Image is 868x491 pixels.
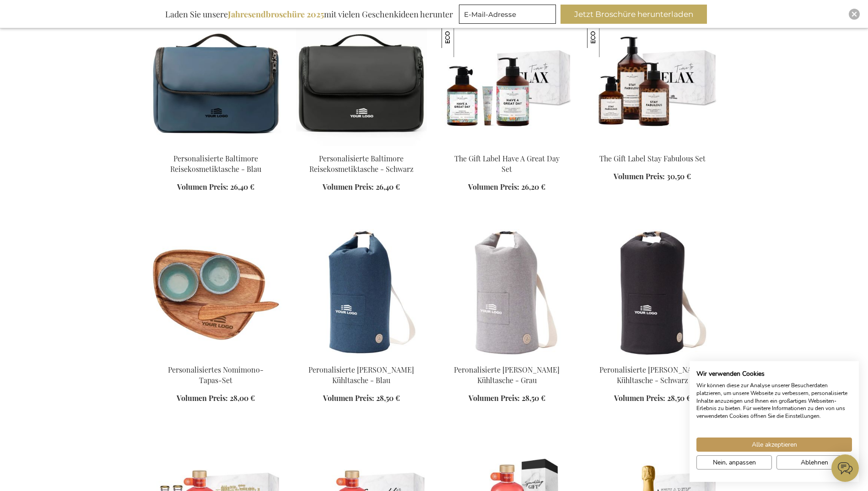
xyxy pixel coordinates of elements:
[323,182,374,192] span: Volumen Preis:
[852,11,857,17] img: Close
[323,393,400,404] a: Volumen Preis: 28,50 €
[801,458,828,467] span: Ablehnen
[151,229,281,357] img: Personalisiertes Nomimono-Tapas-Set
[522,393,545,403] span: 28,50 €
[309,154,414,174] a: Personalisierte Baltimore Reisekosmetiktasche - Schwarz
[667,171,691,181] span: 30,50 €
[696,438,852,452] button: Akzeptieren Sie alle cookies
[469,393,520,403] span: Volumen Preis:
[587,353,718,362] a: Peronalised Sortino Cooler Trunk - Black
[230,182,254,192] span: 26,40 €
[468,182,519,192] span: Volumen Preis:
[442,18,572,146] img: The Gift Label Have A Great Day Set
[296,229,427,357] img: Peronalised Sortino Cooler Trunk - Blue
[587,18,626,57] img: The Gift Label Stay Fabulous Set
[296,142,427,151] a: Personalised Baltimore Travel Toiletry Bag - Black
[468,182,545,192] a: Volumen Preis: 26,20 €
[442,142,572,151] a: The Gift Label Have A Great Day Set The Gift Label Have A Great Day Set
[230,393,255,403] span: 28,00 €
[696,382,852,420] p: Wir können diese zur Analyse unserer Besucherdaten platzieren, um unsere Webseite zu verbessern, ...
[849,9,860,20] div: Close
[459,5,559,27] form: marketing offers and promotions
[177,182,254,192] a: Volumen Preis: 26,40 €
[151,353,281,362] a: Personalisiertes Nomimono-Tapas-Set
[296,353,427,362] a: Peronalised Sortino Cooler Trunk - Blue
[442,18,481,57] img: The Gift Label Have A Great Day Set
[752,440,797,449] span: Alle akzeptieren
[614,171,665,181] span: Volumen Preis:
[376,182,400,192] span: 26,40 €
[454,154,560,174] a: The Gift Label Have A Great Day Set
[469,393,545,404] a: Volumen Preis: 28,50 €
[599,365,705,385] a: Peronalisierte [PERSON_NAME] Kühltasche - Schwarz
[323,182,400,192] a: Volumen Preis: 26,40 €
[713,458,756,467] span: Nein, anpassen
[376,393,400,403] span: 28,50 €
[776,455,852,470] button: Alle verweigern cookies
[161,5,457,24] div: Laden Sie unsere mit vielen Geschenkideen herunter
[177,393,255,404] a: Volumen Preis: 28,00 €
[151,18,281,146] img: Personalised Baltimore Travel Toiletry Bag - Blue
[667,393,691,403] span: 28,50 €
[228,9,324,20] b: Jahresendbroschüre 2025
[614,393,665,403] span: Volumen Preis:
[170,154,261,174] a: Personalisierte Baltimore Reisekosmetiktasche - Blau
[599,154,706,163] a: The Gift Label Stay Fabulous Set
[831,454,859,482] iframe: belco-activator-frame
[296,18,427,146] img: Personalised Baltimore Travel Toiletry Bag - Black
[521,182,545,192] span: 26,20 €
[561,5,707,24] button: Jetzt Broschüre herunterladen
[696,455,772,470] button: cookie Einstellungen anpassen
[151,142,281,151] a: Personalised Baltimore Travel Toiletry Bag - Blue
[177,182,228,192] span: Volumen Preis:
[614,171,691,182] a: Volumen Preis: 30,50 €
[177,393,228,403] span: Volumen Preis:
[168,365,264,385] a: Personalisiertes Nomimono-Tapas-Set
[442,229,572,357] img: Peronalised Sortino Cooler Trunk - Grey
[454,365,560,385] a: Peronalisierte [PERSON_NAME] Kühltasche - Grau
[614,393,691,404] a: Volumen Preis: 28,50 €
[696,370,852,378] h2: Wir verwenden Cookies
[308,365,414,385] a: Peronalisierte [PERSON_NAME] Kühltasche - Blau
[442,353,572,362] a: Peronalised Sortino Cooler Trunk - Grey
[323,393,374,403] span: Volumen Preis:
[587,18,718,146] img: The Gift Label Stay Fabulous Set
[587,142,718,151] a: The Gift Label Stay Fabulous Set The Gift Label Stay Fabulous Set
[587,229,718,357] img: Peronalised Sortino Cooler Trunk - Black
[459,5,556,24] input: E-Mail-Adresse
